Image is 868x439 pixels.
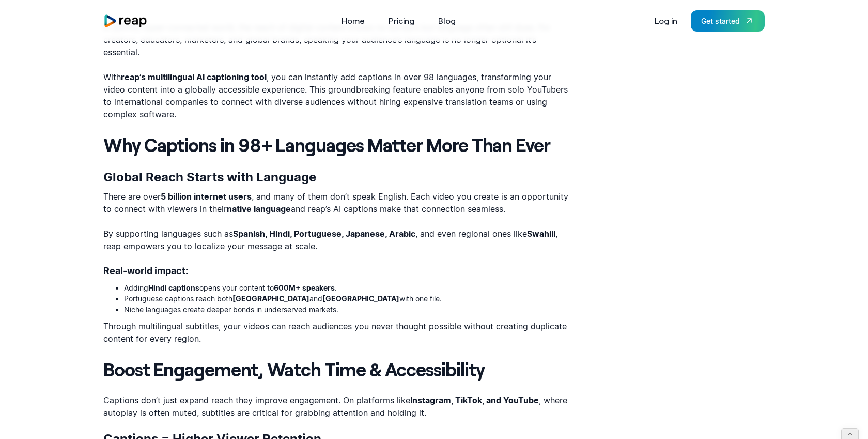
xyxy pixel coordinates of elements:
strong: Hindi captions [148,283,199,292]
strong: Swahili [527,229,555,239]
li: Niche languages create deeper bonds in underserved markets. [124,304,570,315]
p: Through multilingual subtitles, your videos can reach audiences you never thought possible withou... [103,320,570,345]
p: There are over , and many of them don’t speak English. Each video you create is an opportunity to... [103,190,570,215]
strong: 600M+ speakers [274,283,335,292]
a: Home [336,12,370,29]
a: Get started [691,10,765,32]
strong: reap’s multilingual AI captioning tool [121,72,267,82]
img: reap logo [103,14,148,28]
a: home [103,14,148,28]
a: Pricing [383,12,420,29]
strong: Boost Engagement, Watch Time & Accessibility [103,358,484,380]
div: Get started [701,16,740,26]
strong: [GEOGRAPHIC_DATA] [322,294,399,303]
strong: Spanish, Hindi, Portuguese, Japanese, Arabic [233,229,415,239]
strong: native language [227,204,291,214]
li: Portuguese captions reach both and with one file. [124,293,570,304]
strong: 5 billion internet users [161,191,252,202]
strong: Why Captions in 98+ Languages Matter More Than Ever [103,133,550,156]
strong: Real-world impact: [103,265,188,276]
strong: [GEOGRAPHIC_DATA] [233,294,309,303]
p: By supporting languages such as , and even regional ones like , reap empowers you to localize you... [103,228,570,252]
a: Blog [433,12,461,29]
p: With , you can instantly add captions in over 98 languages, transforming your video content into ... [103,71,570,120]
a: Log in [649,12,683,29]
li: Adding opens your content to . [124,282,570,293]
strong: Instagram, TikTok, and YouTube [410,395,539,405]
strong: Global Reach Starts with Language [103,170,316,185]
p: Captions don’t just expand reach they improve engagement. On platforms like , where autoplay is o... [103,394,570,419]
